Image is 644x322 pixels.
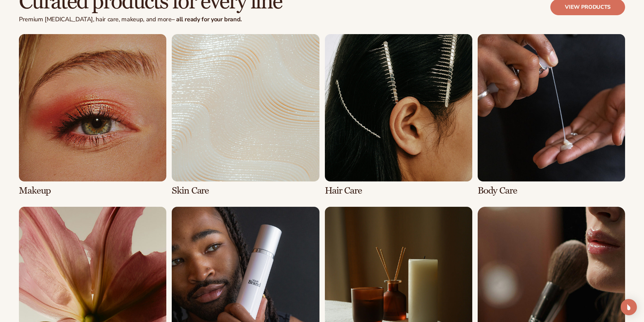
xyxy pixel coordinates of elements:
div: 3 / 8 [325,34,472,196]
p: Premium [MEDICAL_DATA], hair care, makeup, and more [19,16,282,23]
h3: Body Care [478,185,625,196]
div: Open Intercom Messenger [621,299,637,315]
div: 4 / 8 [478,34,625,196]
div: 2 / 8 [172,34,319,196]
div: 1 / 8 [19,34,166,196]
h3: Makeup [19,185,166,196]
strong: – all ready for your brand. [172,15,242,23]
h3: Skin Care [172,185,319,196]
h3: Hair Care [325,185,472,196]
